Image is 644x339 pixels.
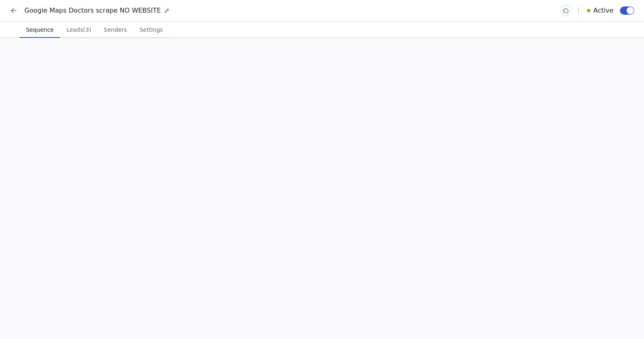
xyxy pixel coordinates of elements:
[63,24,94,35] span: Leads (3)
[24,6,161,15] span: Google Maps Doctors scrape NO WEBSITE
[23,24,57,35] span: Sequence
[100,24,130,35] span: Senders
[594,6,614,15] span: Active
[136,24,166,35] span: Settings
